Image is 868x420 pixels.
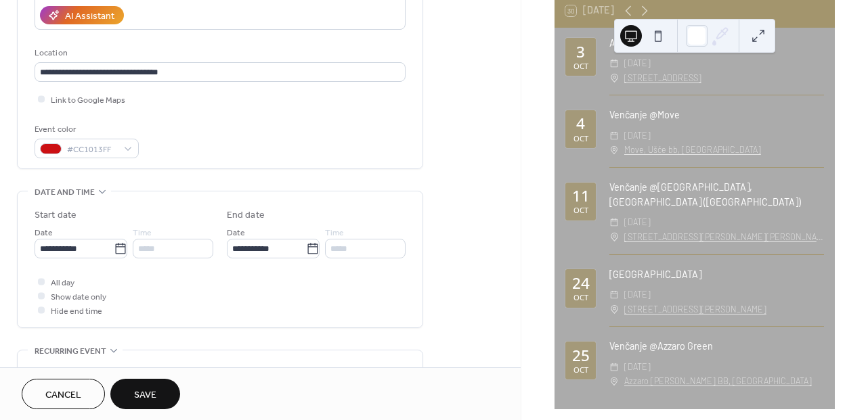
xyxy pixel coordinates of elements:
div: Oct [573,62,588,70]
div: ADMIRAL ATRIUM [609,36,824,51]
div: Location [35,46,403,60]
div: ​ [609,374,619,388]
div: Venčanje @[GEOGRAPHIC_DATA], [GEOGRAPHIC_DATA] ([GEOGRAPHIC_DATA]) [609,180,824,209]
div: Oct [573,206,588,214]
div: ​ [609,230,619,244]
span: Recurring event [35,344,106,358]
div: 3 [576,45,585,60]
span: Date [35,226,53,240]
button: Cancel [22,379,105,409]
span: Show date only [51,290,106,304]
span: [DATE] [624,215,651,229]
span: Hide end time [51,304,102,319]
div: 11 [572,189,590,204]
div: Start date [35,208,77,223]
div: ​ [609,215,619,229]
div: Oct [573,294,588,301]
div: AI Assistant [65,9,114,24]
span: [DATE] [624,56,651,70]
a: [STREET_ADDRESS][PERSON_NAME] [624,302,766,317]
span: #CC1013FF [67,143,117,157]
div: 4 [576,116,585,132]
span: All day [51,276,74,290]
span: Time [325,226,344,240]
div: ​ [609,71,619,85]
div: Event color [35,122,136,137]
span: [DATE] [624,287,651,302]
span: Date and time [35,185,95,200]
span: Cancel [45,388,81,402]
div: ​ [609,302,619,317]
span: Date [227,226,245,240]
span: Link to Google Maps [51,93,125,108]
span: [DATE] [624,360,651,374]
a: [STREET_ADDRESS][PERSON_NAME][PERSON_NAME] [624,230,824,244]
div: [GEOGRAPHIC_DATA] [609,267,824,282]
button: Save [110,379,180,409]
div: ​ [609,287,619,302]
div: Venčanje @Azzaro Green [609,339,824,354]
div: Venčanje @Move [609,108,824,122]
a: Move, Ušće bb, [GEOGRAPHIC_DATA] [624,143,761,157]
button: AI Assistant [40,6,124,24]
div: 24 [572,276,590,291]
a: Azzaro [PERSON_NAME] BB, [GEOGRAPHIC_DATA] [624,374,812,388]
div: 25 [572,348,590,364]
div: ​ [609,56,619,70]
span: [DATE] [624,129,651,143]
span: Save [134,388,156,402]
div: End date [227,208,265,223]
div: ​ [609,129,619,143]
div: ​ [609,143,619,157]
a: [STREET_ADDRESS] [624,71,701,85]
div: Oct [573,366,588,373]
span: Time [133,226,152,240]
div: Oct [573,135,588,142]
div: ​ [609,360,619,374]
